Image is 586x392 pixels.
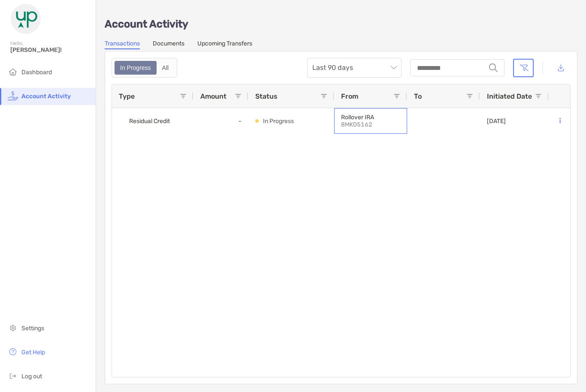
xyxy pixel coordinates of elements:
[489,63,498,72] img: input icon
[193,108,248,134] div: -
[21,349,45,356] span: Get Help
[129,114,170,128] span: Residual Credit
[200,92,227,100] span: Amount
[8,66,18,77] img: household icon
[105,19,577,30] p: Account Activity
[112,58,177,78] div: segmented control
[197,40,252,49] a: Upcoming Transfers
[119,92,135,100] span: Type
[8,90,18,101] img: activity icon
[21,325,44,332] span: Settings
[312,58,396,77] span: Last 90 days
[487,118,506,125] p: [DATE]
[8,347,18,357] img: get-help icon
[341,92,358,100] span: From
[255,92,278,100] span: Status
[487,92,532,100] span: Initiated Date
[341,114,400,121] p: Rollover IRA
[10,46,91,54] span: [PERSON_NAME]!
[10,3,41,34] img: Zoe Logo
[21,373,42,380] span: Log out
[8,371,18,381] img: logout icon
[157,62,174,74] div: All
[414,92,422,100] span: To
[263,116,294,127] p: In Progress
[513,59,534,77] button: Clear filters
[8,323,18,333] img: settings icon
[21,69,52,76] span: Dashboard
[341,121,400,128] p: 8MK05162
[153,40,184,49] a: Documents
[105,40,140,49] a: Transactions
[115,62,156,74] div: In Progress
[21,93,71,100] span: Account Activity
